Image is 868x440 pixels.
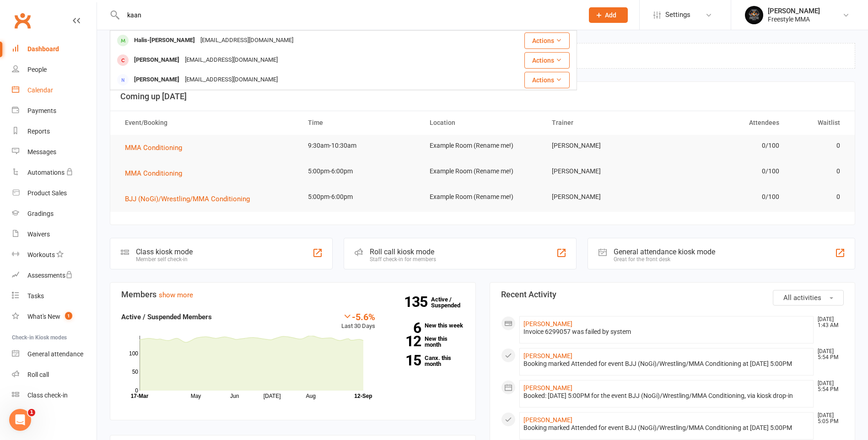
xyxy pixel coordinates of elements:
span: 1 [28,409,35,416]
td: 0 [787,135,848,156]
div: Member self check-in [136,256,193,263]
a: Dashboard [12,39,97,59]
strong: 12 [389,334,421,348]
a: People [12,59,97,80]
td: [PERSON_NAME] [544,135,665,156]
span: MMA Conditioning [125,144,182,152]
div: Waivers [27,231,50,238]
div: Automations [27,169,65,176]
time: [DATE] 5:54 PM [813,381,843,392]
th: Event/Booking [117,111,300,134]
h3: Coming up [DATE] [120,92,845,101]
div: Last 30 Days [341,311,375,331]
a: show more [159,291,193,299]
a: [PERSON_NAME] [523,384,572,392]
td: Example Room (Rename me!) [421,135,543,156]
button: Actions [524,72,570,88]
strong: 6 [389,321,421,335]
div: Staff check-in for members [370,256,436,263]
a: General attendance kiosk mode [12,344,97,365]
td: 5:00pm-6:00pm [300,186,421,208]
time: [DATE] 5:05 PM [813,413,843,424]
td: 0 [787,186,848,208]
div: Booking marked Attended for event BJJ (NoGi)/Wrestling/MMA Conditioning at [DATE] 5:00PM [523,360,810,368]
div: Roll call [27,371,49,378]
button: Actions [524,52,570,69]
th: Trainer [544,111,665,134]
a: Tasks [12,286,97,306]
div: Class check-in [27,392,68,399]
div: Product Sales [27,189,67,197]
button: MMA Conditioning [125,168,189,179]
iframe: Intercom live chat [9,409,31,431]
a: What's New1 [12,306,97,327]
td: 5:00pm-6:00pm [300,161,421,182]
td: [PERSON_NAME] [544,186,665,208]
th: Waitlist [787,111,848,134]
div: Messages [27,148,56,156]
th: Time [300,111,421,134]
div: General attendance kiosk mode [614,247,715,256]
td: 0/100 [665,161,787,182]
a: 135Active / Suspended [431,290,471,315]
span: MMA Conditioning [125,169,182,177]
a: Reports [12,121,97,142]
strong: 15 [389,354,421,367]
div: What's New [27,313,60,320]
a: 6New this week [389,322,464,328]
div: Great for the front desk [614,256,715,263]
a: Assessments [12,265,97,286]
a: [PERSON_NAME] [523,320,572,327]
time: [DATE] 1:43 AM [813,317,843,328]
h3: Recent Activity [501,290,844,299]
button: BJJ (NoGi)/Wrestling/MMA Conditioning [125,193,256,204]
div: [EMAIL_ADDRESS][DOMAIN_NAME] [182,73,280,86]
div: Invoice 6299057 was failed by system [523,328,810,336]
td: 0/100 [665,135,787,156]
div: Assessments [27,272,73,279]
div: Freestyle MMA [768,15,820,23]
div: Calendar [27,86,53,94]
div: [PERSON_NAME] [768,7,820,15]
strong: Active / Suspended Members [121,313,212,321]
a: Product Sales [12,183,97,204]
div: Reports [27,128,50,135]
img: thumb_image1660268831.png [745,6,763,24]
td: Example Room (Rename me!) [421,161,543,182]
input: Search... [120,9,577,21]
div: Booked: [DATE] 5:00PM for the event BJJ (NoGi)/Wrestling/MMA Conditioning, via kiosk drop-in [523,392,810,400]
a: Roll call [12,365,97,385]
span: 1 [65,312,72,320]
a: Waivers [12,224,97,245]
span: BJJ (NoGi)/Wrestling/MMA Conditioning [125,195,250,203]
span: Settings [665,5,690,25]
strong: 135 [404,295,431,309]
a: Gradings [12,204,97,224]
a: Messages [12,142,97,162]
div: [EMAIL_ADDRESS][DOMAIN_NAME] [198,34,296,47]
div: Booking marked Attended for event BJJ (NoGi)/Wrestling/MMA Conditioning at [DATE] 5:00PM [523,424,810,432]
div: Class kiosk mode [136,247,193,256]
button: All activities [773,290,844,306]
a: Clubworx [11,9,34,32]
td: 0/100 [665,186,787,208]
a: 15Canx. this month [389,355,464,367]
button: MMA Conditioning [125,142,189,153]
div: Gradings [27,210,54,217]
div: Payments [27,107,56,114]
button: Actions [524,32,570,49]
td: 0 [787,161,848,182]
a: [PERSON_NAME] [523,416,572,424]
button: Add [589,7,628,23]
h3: Members [121,290,464,299]
a: Automations [12,162,97,183]
th: Location [421,111,543,134]
div: People [27,66,47,73]
a: Calendar [12,80,97,101]
div: [PERSON_NAME] [131,54,182,67]
span: All activities [783,294,821,302]
div: Tasks [27,292,44,300]
td: [PERSON_NAME] [544,161,665,182]
a: Payments [12,101,97,121]
div: Halis-[PERSON_NAME] [131,34,198,47]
